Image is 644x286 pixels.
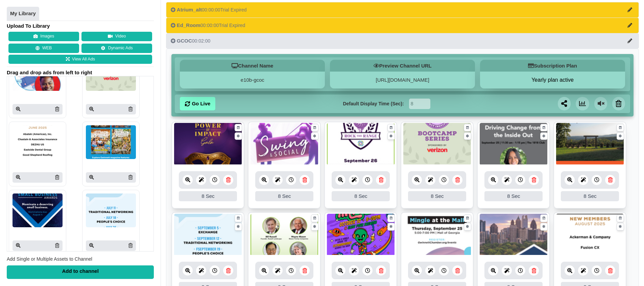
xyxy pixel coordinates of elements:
img: 238.012 kb [556,214,624,256]
a: View All Ads [8,55,152,64]
img: P250x250 image processing20250708 902613 3r2583 [13,126,63,159]
img: P250x250 image processing20250630 814449 13rtnsa [13,194,63,228]
a: Dynamic Ads [81,44,152,53]
h5: Channel Name [180,60,325,72]
div: 8 Sec [179,191,237,201]
button: GCOC00:02:00 [166,33,639,49]
div: 8 Sec [484,191,543,201]
img: 4.018 mb [403,214,471,256]
img: 1940.774 kb [327,123,395,165]
input: Seconds [409,99,430,109]
button: Ed_Room00:00:00Trial Expired [166,18,639,33]
button: WEB [8,44,79,53]
div: 00:00:00 [171,6,247,13]
img: 253.022 kb [174,214,242,256]
iframe: Chat Widget [610,254,644,286]
button: Images [8,32,79,42]
h4: Upload To Library [7,23,154,29]
div: 8 Sec [332,191,390,201]
div: Add to channel [7,265,154,279]
button: Yearly plan active [480,77,625,83]
div: 8 Sec [408,191,466,201]
button: Video [81,32,152,42]
img: 1044.257 kb [327,214,395,256]
div: e10b-gcoc [180,72,325,88]
div: 00:02:00 [171,37,210,44]
img: 799.765 kb [480,214,547,256]
img: 4.659 mb [251,123,318,165]
a: [URL][DOMAIN_NAME] [376,77,429,83]
div: 8 Sec [561,191,619,201]
button: Atrium_alt00:00:00Trial Expired [166,2,639,18]
img: 1091.782 kb [403,123,471,165]
span: GCOC [177,38,192,44]
h5: Subscription Plan [480,60,625,72]
img: 1142.963 kb [480,123,547,165]
a: My Library [7,7,39,21]
span: Atrium_alt [177,7,202,12]
span: Drag and drop ads from left to right [7,70,154,76]
a: Go Live [180,97,215,110]
img: 2.226 mb [174,123,242,165]
span: Ed_Room [177,22,200,28]
h5: Preview Channel URL [330,60,475,72]
img: P250x250 image processing20250703 814449 ftvqoa [86,126,136,159]
label: Default Display Time (Sec): [343,100,404,107]
img: 4.238 mb [556,123,624,165]
div: 8 Sec [255,191,313,201]
img: 2040.795 kb [251,214,318,256]
img: P250x250 image processing20250630 814449 1czszs3 [86,194,136,228]
div: 00:00:00 [171,22,245,29]
span: Add Single or Multiple Assets to Channel [7,257,92,262]
span: Trial Expired [220,7,247,12]
span: Trial Expired [219,23,245,28]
